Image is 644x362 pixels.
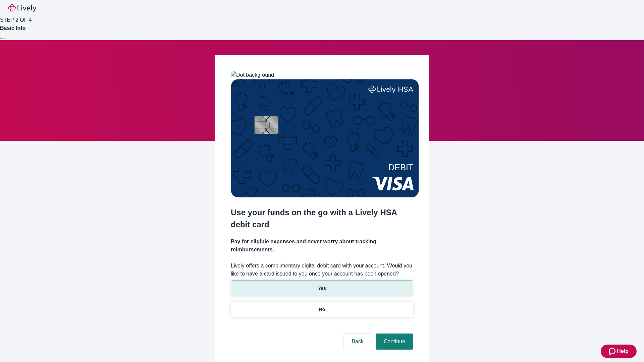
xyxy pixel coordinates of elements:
[231,262,413,278] label: Lively offers a complimentary digital debit card with your account. Would you like to have a card...
[231,302,413,317] button: No
[319,306,325,313] p: No
[376,334,413,350] button: Continue
[318,285,326,292] p: Yes
[231,238,413,254] h4: Pay for eligible expenses and never worry about tracking reimbursements.
[609,347,617,355] svg: Zendesk support icon
[231,281,413,296] button: Yes
[343,334,372,350] button: Back
[601,345,637,358] button: Zendesk support iconHelp
[231,79,419,197] img: Debit card
[617,347,629,355] span: Help
[231,206,413,231] h2: Use your funds on the go with a Lively HSA debit card
[8,4,36,12] img: Lively
[231,71,274,79] img: Dot background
